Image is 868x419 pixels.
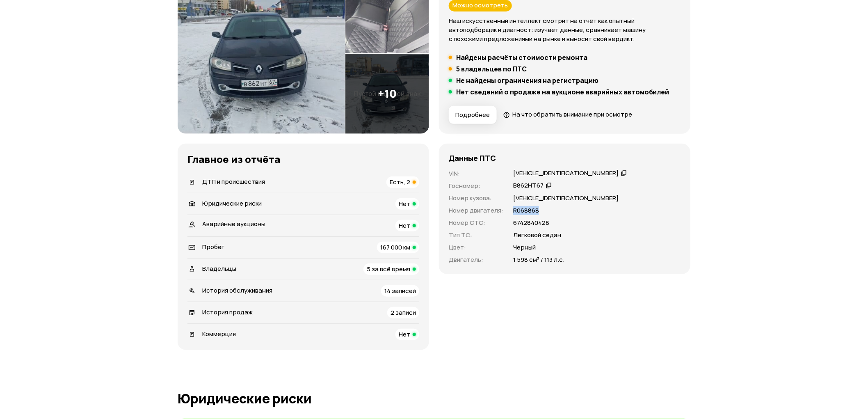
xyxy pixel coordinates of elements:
[449,231,503,240] p: Тип ТС :
[513,231,561,240] p: Легковой седан
[455,111,490,119] span: Подробнее
[449,169,503,178] p: VIN :
[367,265,410,273] span: 5 за всё время
[391,308,416,317] span: 2 записи
[399,330,410,339] span: Нет
[513,255,564,264] p: 1 598 см³ / 113 л.с.
[449,243,503,252] p: Цвет :
[202,243,224,251] span: Пробег
[384,286,416,295] span: 14 записей
[449,153,496,163] h4: Данные ПТС
[449,206,503,215] p: Номер двигателя :
[202,286,272,295] span: История обслуживания
[202,177,265,186] span: ДТП и происшествия
[512,110,632,119] span: На что обратить внимание при осмотре
[456,65,527,73] h5: 5 владельцев по ПТС
[202,199,262,208] span: Юридические риски
[187,153,419,165] h3: Главное из отчёта
[449,16,681,44] p: Наш искусственный интеллект смотрит на отчёт как опытный автоподборщик и диагност: изучает данные...
[456,53,587,62] h5: Найдены расчёты стоимости ремонта
[202,264,236,273] span: Владельцы
[449,255,503,264] p: Двигатель :
[456,88,669,96] h5: Нет сведений о продаже на аукционе аварийных автомобилей
[399,199,410,208] span: Нет
[513,194,619,203] p: [VEHICLE_IDENTIFICATION_NUMBER]
[449,218,503,227] p: Номер СТС :
[449,194,503,203] p: Номер кузова :
[456,76,598,85] h5: Не найдены ограничения на регистрацию
[513,169,619,178] div: [VEHICLE_IDENTIFICATION_NUMBER]
[202,330,236,338] span: Коммерция
[399,221,410,230] span: Нет
[390,178,410,186] span: Есть, 2
[513,218,549,227] p: 6742840428
[178,391,690,406] h1: Юридические риски
[380,243,410,252] span: 167 000 км
[513,181,544,190] div: В862НТ67
[503,110,632,119] a: На что обратить внимание при осмотре
[449,106,497,124] button: Подробнее
[513,243,536,252] p: Черный
[202,220,265,228] span: Аварийные аукционы
[449,181,503,190] p: Госномер :
[202,308,253,316] span: История продаж
[513,206,539,215] p: R068868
